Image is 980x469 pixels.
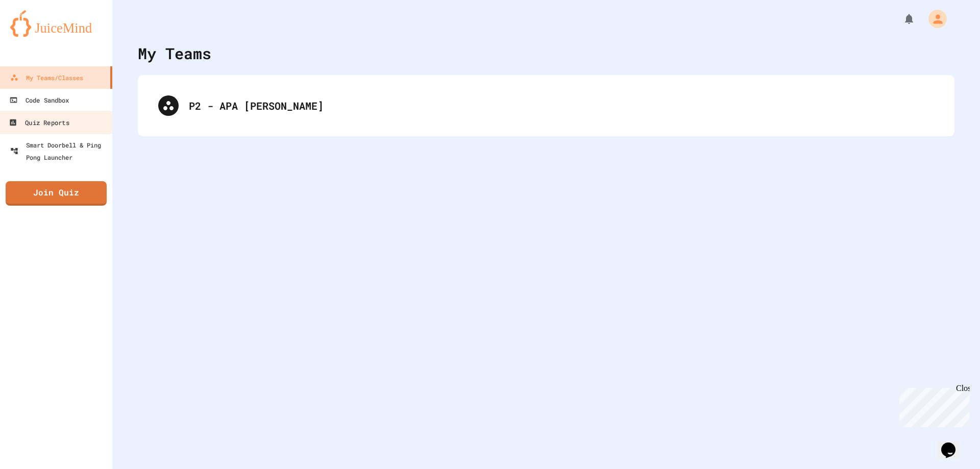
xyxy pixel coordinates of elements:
div: Quiz Reports [9,116,69,129]
div: My Notifications [884,10,918,28]
div: My Account [918,7,949,31]
a: Join Quiz [6,181,107,206]
div: Code Sandbox [9,94,69,106]
iframe: chat widget [937,428,970,459]
img: logo-orange.svg [10,10,102,37]
div: P2 - APA [PERSON_NAME] [148,85,944,126]
iframe: chat widget [895,384,970,427]
div: Chat with us now!Close [4,4,70,65]
div: My Teams [138,42,211,65]
div: P2 - APA [PERSON_NAME] [189,98,934,113]
div: My Teams/Classes [10,71,83,84]
div: Smart Doorbell & Ping Pong Launcher [10,139,108,163]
